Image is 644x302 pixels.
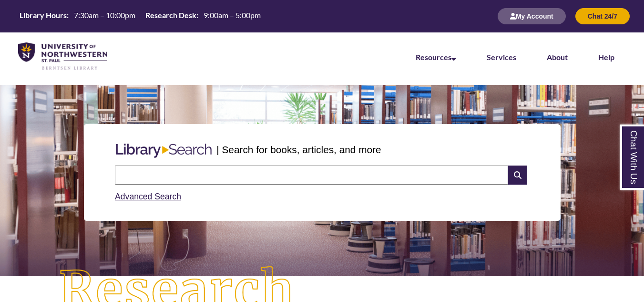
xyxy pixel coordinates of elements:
button: My Account [498,8,566,24]
table: Hours Today [16,10,265,22]
a: Hours Today [16,10,265,23]
a: Chat 24/7 [575,12,630,20]
a: Help [598,52,614,62]
a: Resources [416,52,456,62]
p: | Search for books, articles, and more [216,142,381,157]
i: Search [508,166,526,185]
th: Research Desk: [142,10,200,21]
a: Services [487,52,516,62]
span: 9:00am – 5:00pm [204,10,261,20]
th: Library Hours: [16,10,70,21]
a: My Account [498,12,566,20]
img: Libary Search [111,140,216,162]
img: UNWSP Library Logo [18,42,107,71]
a: About [547,52,568,62]
span: 7:30am – 10:00pm [74,10,135,20]
a: Advanced Search [115,192,181,201]
button: Chat 24/7 [575,8,630,24]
